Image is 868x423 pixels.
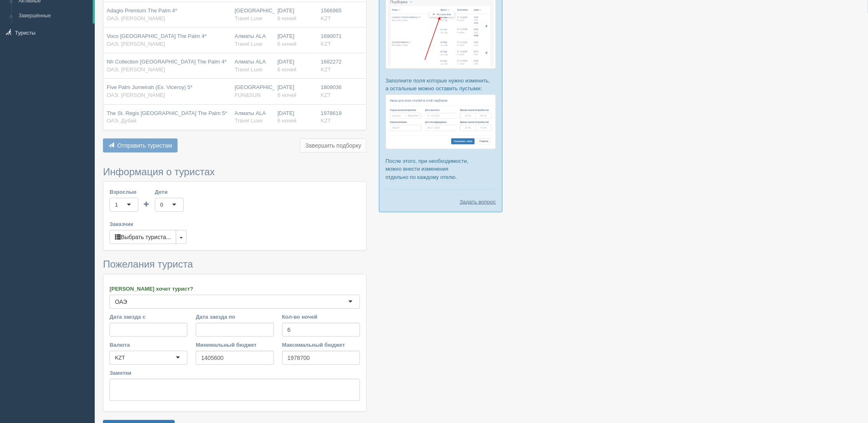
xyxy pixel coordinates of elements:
[103,258,193,270] span: Пожелания туриста
[107,41,165,47] span: ОАЭ, [PERSON_NAME]
[110,313,187,321] label: Дата заезда с
[107,92,165,98] span: ОАЭ, [PERSON_NAME]
[107,84,193,90] span: Five Palm Jumeirah (Ex. Viceroy) 5*
[107,117,136,124] span: ОАЭ, Дубай
[321,59,342,65] span: 1682272
[107,66,165,73] span: ОАЭ, [PERSON_NAME]
[278,33,314,48] div: [DATE]
[115,354,125,362] div: KZT
[110,285,360,293] label: [PERSON_NAME] хочет турист?
[235,7,271,22] div: [GEOGRAPHIC_DATA]
[115,298,127,306] div: ОАЭ
[235,117,262,124] span: Travel Luxe
[278,66,297,73] span: 6 ночей
[282,313,360,321] label: Кол-во ночей
[110,341,187,349] label: Валюта
[282,341,360,349] label: Максимальный бюджет
[196,341,274,349] label: Минимальный бюджет
[278,41,297,47] span: 6 ночей
[15,9,93,23] a: Завершённые
[117,142,172,149] span: Отправить туристам
[321,66,331,73] span: KZT
[321,84,342,90] span: 1809036
[386,77,496,92] p: Заполните поля которые нужно изменить, а остальные можно оставить пустыми:
[235,84,271,99] div: [GEOGRAPHIC_DATA]
[107,110,227,116] span: The St. Regis [GEOGRAPHIC_DATA] The Palm 5*
[278,7,314,22] div: [DATE]
[321,117,331,124] span: KZT
[321,15,331,21] span: KZT
[282,323,360,337] input: 7-10 или 7,10,14
[115,201,118,209] div: 1
[386,94,496,149] img: %D0%BF%D0%BE%D0%B4%D0%B1%D0%BE%D1%80%D0%BA%D0%B0-%D0%B0%D0%B2%D0%B8%D0%B0-2-%D1%81%D1%80%D0%BC-%D...
[460,198,496,206] a: Задать вопрос
[107,33,207,39] span: Voco [GEOGRAPHIC_DATA] The Palm 4*
[278,15,297,21] span: 6 ночей
[235,66,262,73] span: Travel Luxe
[235,33,271,48] div: Алматы ALA
[321,41,331,47] span: KZT
[110,230,176,244] button: Выбрать туриста...
[103,167,367,177] h3: Информация о туристах
[155,188,184,196] label: Дети
[278,84,314,99] div: [DATE]
[110,188,138,196] label: Взрослые
[235,58,271,73] div: Алматы ALA
[235,15,262,21] span: Travel Luxe
[278,58,314,73] div: [DATE]
[386,157,496,181] p: После этого, при необходимости, можно внести изменения отдельно по каждому отелю.
[235,92,261,98] span: FUN&SUN
[321,110,342,116] span: 1978619
[107,7,177,14] span: Adagio Premium The Palm 4*
[110,220,360,228] label: Заказчик
[321,33,342,39] span: 1690071
[321,7,342,14] span: 1566965
[235,41,262,47] span: Travel Luxe
[235,110,271,125] div: Алматы ALA
[107,59,227,65] span: Nh Collection [GEOGRAPHIC_DATA] The Palm 4*
[107,15,165,21] span: ОАЭ, [PERSON_NAME]
[300,139,367,153] button: Завершить подборку
[321,92,331,98] span: KZT
[278,117,297,124] span: 6 ночей
[103,139,178,153] button: Отправить туристам
[278,110,314,125] div: [DATE]
[110,369,360,377] label: Заметки
[196,313,274,321] label: Дата заезда по
[278,92,297,98] span: 6 ночей
[160,201,163,209] div: 0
